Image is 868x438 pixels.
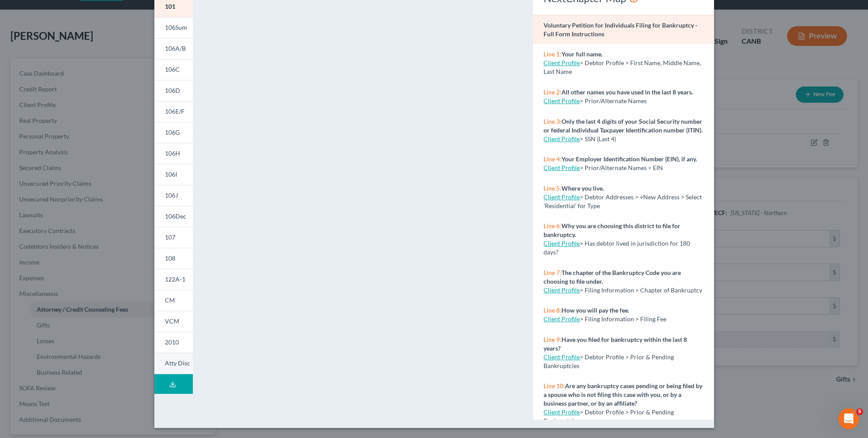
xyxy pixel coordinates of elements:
span: Line 3: [544,118,561,125]
a: 108 [154,248,193,269]
span: Line 4: [544,155,561,163]
span: > Filing Information > Chapter of Bankruptcy [580,286,702,294]
span: Line 1: [544,50,561,58]
a: Client Profile [544,315,580,323]
span: > Prior/Alternate Names > EIN [580,164,663,171]
span: 106H [165,149,180,157]
a: Client Profile [544,193,580,201]
a: 106G [154,122,193,143]
a: 106C [154,59,193,80]
span: 107 [165,233,175,241]
span: 106J [165,191,178,199]
span: Line 5: [544,184,561,192]
span: > Debtor Addresses > +New Address > Select 'Residential' for Type [544,193,702,209]
strong: Where you live. [561,184,604,192]
span: > Prior/Alternate Names [580,97,647,104]
a: VCM [154,311,193,332]
span: 106I [165,170,177,178]
span: 106Dec [165,212,186,220]
span: 106Sum [165,24,187,31]
span: 106C [165,66,180,73]
span: 5 [856,408,863,415]
a: Client Profile [544,353,580,361]
span: Line 10: [544,382,565,389]
a: 2010 [154,332,193,353]
strong: Your Employer Identification Number (EIN), if any. [561,155,697,163]
span: 106G [165,129,180,136]
a: Client Profile [544,286,580,294]
a: Client Profile [544,240,580,247]
span: > Filing Information > Filing Fee [580,315,666,323]
span: > Debtor Profile > Prior & Pending Bankruptcies [544,408,674,424]
strong: Voluntary Petition for Individuals Filing for Bankruptcy - Full Form Instructions [544,21,697,38]
span: Line 2: [544,88,561,96]
a: 106I [154,164,193,185]
a: 106H [154,143,193,164]
span: > SSN (Last 4) [580,135,616,143]
strong: Your full name. [561,50,603,58]
span: 2010 [165,338,179,346]
iframe: Intercom live chat [838,408,859,429]
a: Client Profile [544,59,580,66]
strong: All other names you have used in the last 8 years. [561,88,693,96]
strong: Only the last 4 digits of your Social Security number or federal Individual Taxpayer Identificati... [544,118,703,134]
a: Client Profile [544,408,580,416]
span: > Debtor Profile > First Name, Middle Name, Last Name [544,59,701,75]
span: > Has debtor lived in jurisdiction for 180 days? [544,240,690,256]
span: 106A/B [165,45,186,52]
span: > Debtor Profile > Prior & Pending Bankruptcies [544,353,674,369]
a: 106Sum [154,17,193,38]
strong: Are any bankruptcy cases pending or being filed by a spouse who is not filing this case with you,... [544,382,702,407]
span: Line 7: [544,269,561,276]
a: 106A/B [154,38,193,59]
strong: How you will pay the fee. [561,306,629,314]
span: Line 6: [544,222,561,229]
a: 106J [154,185,193,206]
a: Client Profile [544,164,580,171]
span: Line 8: [544,306,561,314]
span: 122A-1 [165,275,185,283]
span: 106D [165,87,180,94]
a: 106E/F [154,101,193,122]
strong: The chapter of the Bankruptcy Code you are choosing to file under. [544,269,681,285]
span: 101 [165,3,175,10]
a: CM [154,290,193,311]
a: Client Profile [544,135,580,143]
span: 106E/F [165,108,185,115]
span: CM [165,296,175,304]
a: 106D [154,80,193,101]
span: VCM [165,317,179,325]
span: Line 9: [544,336,561,343]
a: 106Dec [154,206,193,227]
a: Atty Disc [154,353,193,374]
strong: Why you are choosing this district to file for bankruptcy. [544,222,680,238]
span: Atty Disc [165,359,190,367]
a: 107 [154,227,193,248]
strong: Have you filed for bankruptcy within the last 8 years? [544,336,687,352]
span: 108 [165,254,175,262]
a: Client Profile [544,97,580,104]
a: 122A-1 [154,269,193,290]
